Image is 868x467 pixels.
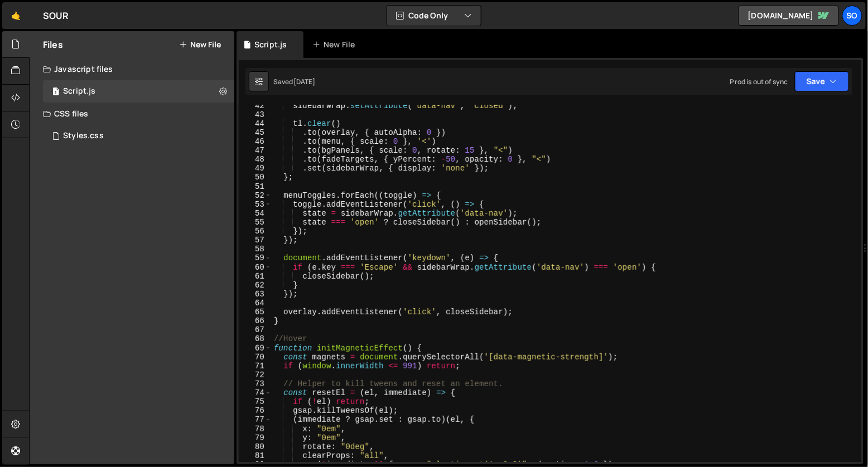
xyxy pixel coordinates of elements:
[63,131,104,141] div: Styles.css
[239,406,272,415] div: 76
[239,388,272,397] div: 74
[239,263,272,272] div: 60
[2,2,30,29] a: 🤙
[239,281,272,290] div: 62
[239,119,272,128] div: 44
[312,39,359,50] div: New File
[239,434,272,442] div: 79
[30,58,234,80] div: Javascript files
[239,245,272,254] div: 58
[43,125,234,147] div: 15904/43115.css
[239,299,272,308] div: 64
[179,40,221,49] button: New File
[43,80,234,103] div: 15904/42443.js
[239,308,272,317] div: 65
[273,77,316,86] div: Saved
[63,86,95,96] div: Script.js
[730,77,788,86] div: Prod is out of sync
[239,182,272,191] div: 51
[239,334,272,343] div: 68
[239,371,272,380] div: 72
[239,101,272,110] div: 42
[254,39,287,50] div: Script.js
[239,425,272,434] div: 78
[43,38,63,51] h2: Files
[239,110,272,119] div: 43
[239,442,272,451] div: 80
[842,6,862,26] a: SO
[239,317,272,325] div: 66
[239,227,272,236] div: 56
[239,415,272,424] div: 77
[239,380,272,388] div: 73
[239,397,272,406] div: 75
[239,173,272,182] div: 50
[239,200,272,209] div: 53
[739,6,839,26] a: [DOMAIN_NAME]
[239,209,272,218] div: 54
[239,353,272,362] div: 70
[239,290,272,299] div: 63
[239,451,272,460] div: 81
[239,218,272,227] div: 55
[239,236,272,245] div: 57
[795,71,849,91] button: Save
[387,6,481,26] button: Code Only
[239,325,272,334] div: 67
[239,362,272,371] div: 71
[239,344,272,353] div: 69
[239,191,272,200] div: 52
[239,128,272,137] div: 45
[30,103,234,125] div: CSS files
[239,164,272,173] div: 49
[52,88,59,97] span: 1
[239,272,272,281] div: 61
[239,137,272,146] div: 46
[239,254,272,262] div: 59
[239,155,272,164] div: 48
[239,146,272,155] div: 47
[43,9,69,22] div: SOUR
[293,77,316,86] div: [DATE]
